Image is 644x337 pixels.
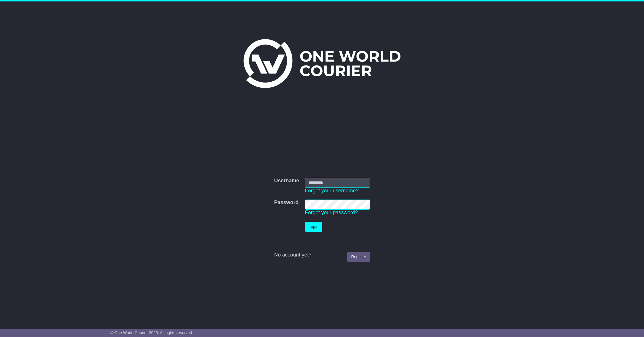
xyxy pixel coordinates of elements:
[110,330,193,335] span: © One World Courier 2025. All rights reserved.
[347,252,370,262] a: Register
[305,188,359,194] a: Forgot your username?
[305,222,322,232] button: Login
[274,178,299,184] label: Username
[305,210,358,215] a: Forgot your password?
[274,252,370,258] div: No account yet?
[274,200,298,206] label: Password
[244,39,400,88] img: One World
